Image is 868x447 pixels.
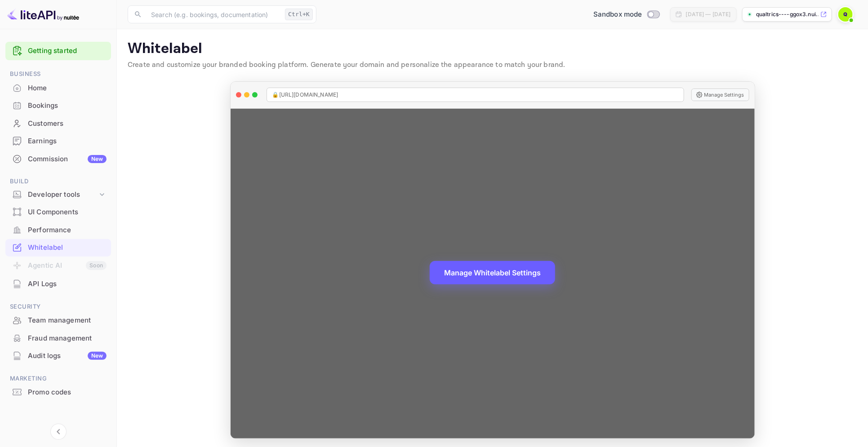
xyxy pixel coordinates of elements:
[5,239,111,257] div: Whitelabel
[691,89,749,101] button: Manage Settings
[28,83,107,93] div: Home
[5,115,111,133] div: Customers
[430,261,555,284] button: Manage Whitelabel Settings
[5,347,111,364] a: Audit logsNew
[128,40,857,58] p: Whitelabel
[128,60,857,71] p: Create and customize your branded booking platform. Generate your domain and personalize the appe...
[5,69,111,79] span: Business
[5,312,111,328] a: Team management
[756,10,819,18] p: qualtrics----ggox3.nui...
[28,101,107,111] div: Bookings
[5,150,111,167] a: CommissionNew
[5,384,111,401] div: Promo codes
[5,133,111,150] div: Earnings
[28,333,107,344] div: Fraud management
[28,207,107,217] div: UI Components
[28,225,107,235] div: Performance
[5,330,111,346] a: Fraud management
[28,315,107,326] div: Team management
[5,384,111,400] a: Promo codes
[5,330,111,347] div: Fraud management
[88,155,107,163] div: New
[5,302,111,312] span: Security
[5,150,111,168] div: CommissionNew
[5,97,111,114] a: Bookings
[5,133,111,149] a: Earnings
[590,9,663,20] div: Switch to Production mode
[285,9,313,20] div: Ctrl+K
[28,351,107,361] div: Audit logs
[28,387,107,398] div: Promo codes
[28,136,107,146] div: Earnings
[5,239,111,256] a: Whitelabel
[5,204,111,221] div: UI Components
[5,221,111,238] a: Performance
[146,5,281,23] input: Search (e.g. bookings, documentation)
[28,243,107,253] div: Whitelabel
[5,374,111,384] span: Marketing
[5,347,111,365] div: Audit logsNew
[88,352,107,360] div: New
[50,424,67,440] button: Collapse navigation
[593,9,642,20] span: Sandbox mode
[28,279,107,289] div: API Logs
[5,221,111,239] div: Performance
[5,80,111,96] a: Home
[28,119,107,129] div: Customers
[5,275,111,292] a: API Logs
[5,312,111,329] div: Team management
[28,154,107,164] div: Commission
[5,177,111,186] span: Build
[5,115,111,132] a: Customers
[28,190,98,200] div: Developer tools
[28,46,107,56] a: Getting started
[686,10,731,18] div: [DATE] — [DATE]
[5,42,111,60] div: Getting started
[5,187,111,203] div: Developer tools
[838,7,853,22] img: QUALTRICS
[272,91,338,99] span: 🔒 [URL][DOMAIN_NAME]
[5,97,111,115] div: Bookings
[5,275,111,293] div: API Logs
[5,80,111,97] div: Home
[5,204,111,220] a: UI Components
[7,7,79,22] img: LiteAPI logo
